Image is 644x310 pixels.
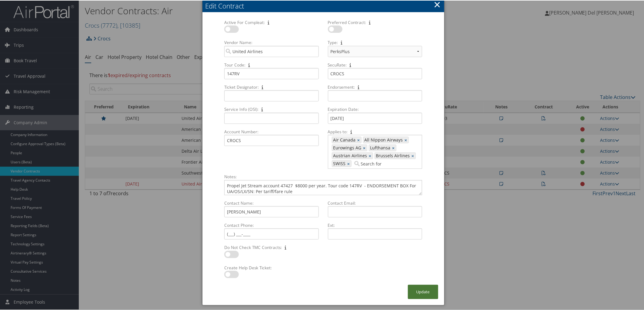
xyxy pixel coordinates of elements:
[222,264,321,270] label: Create Help Desk Ticket:
[332,136,356,142] span: Air Canada
[205,1,444,10] div: Edit Contract
[332,152,367,158] span: Austrian Airlines
[325,61,425,67] label: SecuRate:
[222,173,424,179] label: Notes:
[224,45,319,56] input: Vendor Name:
[224,228,319,239] input: Contact Phone:
[332,144,362,150] span: Eurowings AG
[328,206,422,217] input: Contact Email:
[222,61,321,67] label: Tour Code:
[224,112,319,123] input: Service Info (OSI):
[224,179,422,195] textarea: Notes:
[357,136,361,142] a: ×
[363,136,403,142] span: All Nippon Airways
[363,144,367,150] a: ×
[325,19,425,25] label: Preferred Contract:
[224,134,319,145] input: Account Number:
[325,199,425,206] label: Contact Email:
[347,160,351,166] a: ×
[408,284,438,298] button: Update
[392,144,396,150] a: ×
[222,199,321,206] label: Contact Name:
[222,244,321,250] label: Do Not Check TMC Contracts:
[369,144,391,150] span: Lufthansa
[222,19,321,25] label: Active For Compleat:
[375,152,410,158] span: Brussels Airlines
[328,90,422,101] input: Endorsement:
[412,152,415,158] a: ×
[328,67,422,79] input: SecuRate:
[224,90,319,101] input: Ticket Designator:
[222,39,321,45] label: Vendor Name:
[369,152,373,158] a: ×
[325,106,425,112] label: Expiration Date:
[224,67,319,79] input: Tour Code:
[325,83,425,90] label: Endorsement:
[353,160,387,166] input: Applies to: Air Canada×All Nippon Airways×Eurowings AG×Lufthansa×Austrian Airlines×Brussels Airli...
[328,112,422,123] input: Expiration Date:
[222,83,321,90] label: Ticket Designator:
[325,39,425,45] label: Type:
[222,106,321,112] label: Service Info (OSI):
[405,136,409,142] a: ×
[325,128,425,134] label: Applies to:
[328,228,422,239] input: Ext:
[332,160,346,166] span: SWISS
[222,222,321,228] label: Contact Phone:
[328,45,422,56] select: Type:
[325,222,425,228] label: Ext:
[222,128,321,134] label: Account Number:
[224,206,319,217] input: Contact Name:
